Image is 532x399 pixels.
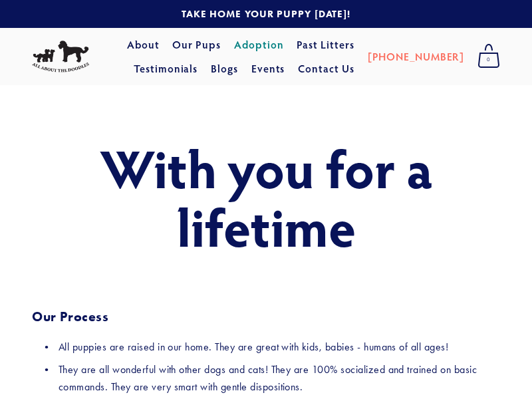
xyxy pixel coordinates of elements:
a: Events [251,57,285,80]
a: Testimonials [134,57,198,80]
span: 0 [477,51,500,68]
p: They are all wonderful with other dogs and cats! They are 100% socialized and trained on basic co... [59,361,500,395]
a: Blogs [211,57,238,80]
a: 0 items in cart [471,40,507,73]
a: Adoption [234,33,284,57]
img: All About The Doodles [32,41,89,72]
a: Past Litters [297,37,354,51]
strong: Our Process [32,309,109,325]
a: Our Pups [172,33,221,57]
a: About [127,33,160,57]
a: Contact Us [298,57,354,80]
a: [PHONE_NUMBER] [368,45,464,68]
h1: With you for a lifetime [32,138,500,255]
p: All puppies are raised in our home. They are great with kids, babies - humans of all ages! [59,338,500,356]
